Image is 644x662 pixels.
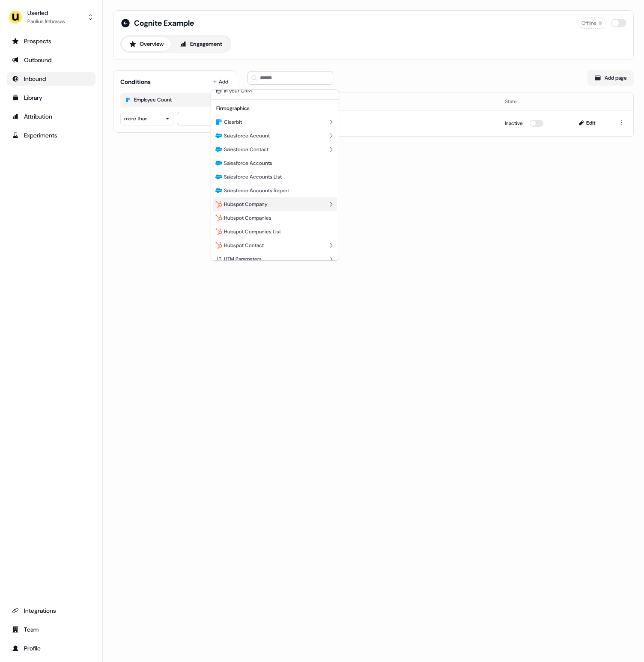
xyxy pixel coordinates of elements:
span: Hubspot Contact [224,242,264,249]
span: Hubspot Company [224,201,268,208]
span: Salesforce Accounts List [224,173,282,180]
span: Salesforce Accounts [224,160,272,167]
div: Add [211,89,339,261]
span: Hubspot Companies List [224,228,281,235]
span: Salesforce Accounts Report [224,187,289,194]
span: UTM Parameters [224,256,262,262]
span: Hubspot Companies [224,215,271,221]
span: Clearbit [224,119,242,125]
span: Salesforce Contact [224,146,268,153]
span: Salesforce Account [224,132,270,139]
span: In your CRM [224,87,252,94]
div: Firmographics [213,101,337,115]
